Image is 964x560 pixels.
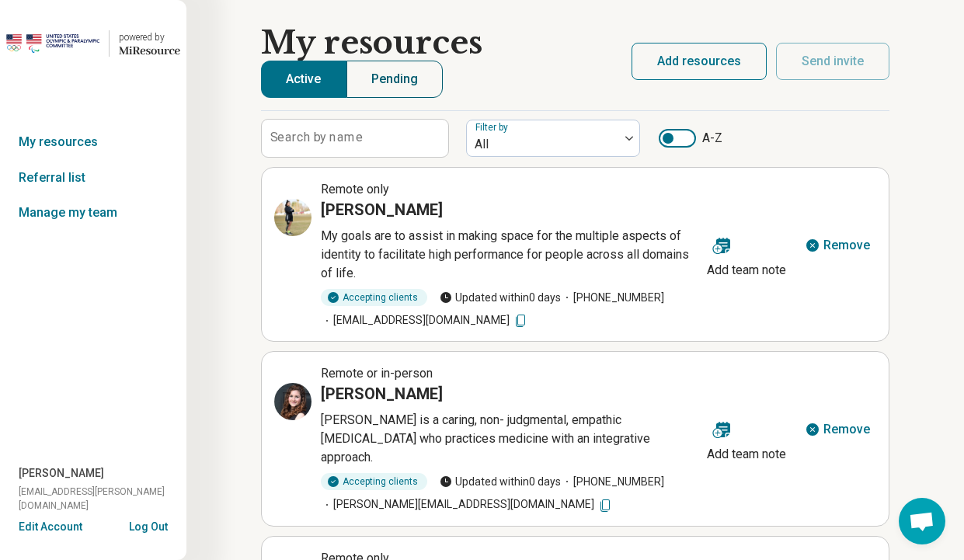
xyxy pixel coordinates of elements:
a: USOPCpowered by [6,25,180,62]
button: Edit Account [19,519,82,535]
span: [EMAIL_ADDRESS][PERSON_NAME][DOMAIN_NAME] [19,485,186,513]
label: Filter by [475,122,511,133]
span: Remote only [321,182,389,197]
img: USOPC [6,25,99,62]
h3: [PERSON_NAME] [321,199,443,221]
span: [EMAIL_ADDRESS][DOMAIN_NAME] [321,312,528,329]
span: [PHONE_NUMBER] [561,474,664,490]
label: Search by name [270,131,363,144]
button: Add resources [632,43,767,80]
span: Remote or in-person [321,366,433,381]
span: [PHONE_NUMBER] [561,290,664,306]
button: Add team note [701,411,792,467]
h1: My resources [261,25,482,61]
span: Updated within 0 days [440,290,561,306]
button: Remove [799,227,876,264]
a: Open chat [899,498,945,544]
h3: [PERSON_NAME] [321,383,443,405]
span: [PERSON_NAME] [19,465,104,482]
div: powered by [119,30,180,44]
p: [PERSON_NAME] is a caring, non- judgmental, empathic [MEDICAL_DATA] who practices medicine with a... [321,411,701,467]
button: Remove [799,411,876,448]
span: Updated within 0 days [440,474,561,490]
button: Active [261,61,346,98]
button: Send invite [776,43,889,80]
button: Pending [346,61,444,98]
label: A-Z [659,129,722,148]
p: My goals are to assist in making space for the multiple aspects of identity to facilitate high pe... [321,227,701,283]
div: Accepting clients [321,289,427,306]
span: [PERSON_NAME][EMAIL_ADDRESS][DOMAIN_NAME] [321,496,613,513]
div: Accepting clients [321,473,427,490]
button: Log Out [129,519,168,531]
button: Add team note [701,227,792,283]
